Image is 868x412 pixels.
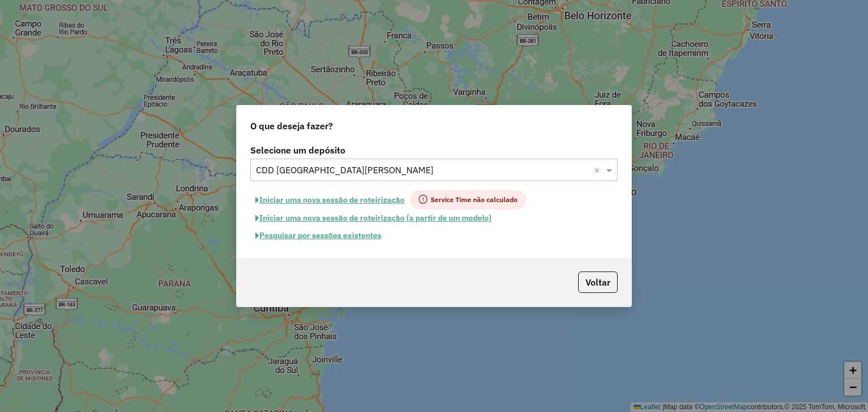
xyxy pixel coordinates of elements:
[250,143,618,157] label: Selecione um depósito
[578,271,618,293] button: Voltar
[250,190,410,209] button: Iniciar uma nova sessão de roteirização
[250,209,497,227] button: Iniciar uma nova sessão de roteirização (a partir de um modelo)
[250,227,387,244] button: Pesquisar por sessões existentes
[250,119,333,133] span: O que deseja fazer?
[410,190,527,209] span: Service Time não calculado
[594,163,604,177] span: Clear all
